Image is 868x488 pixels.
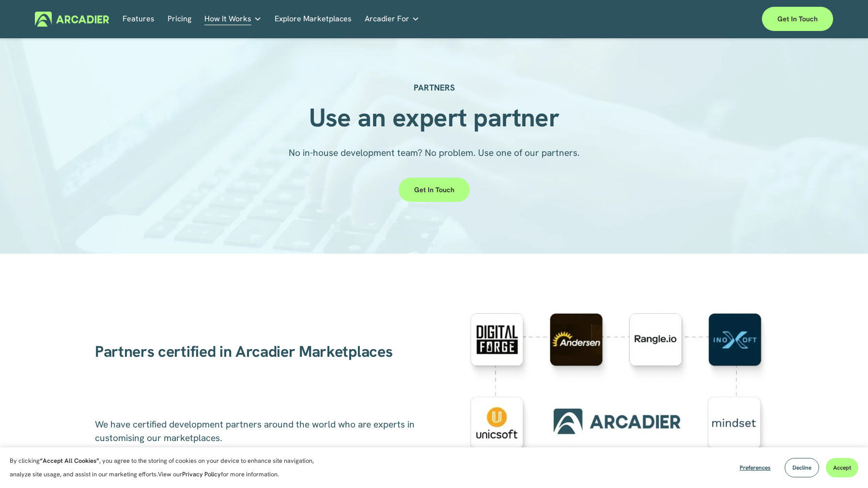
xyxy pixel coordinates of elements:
strong: Use an expert partner [309,101,559,134]
span: We have certified development partners around the world who are experts in customising our market... [95,418,417,444]
a: folder dropdown [365,12,419,27]
strong: “Accept All Cookies” [40,457,99,465]
a: folder dropdown [204,12,262,27]
a: Pricing [168,12,191,27]
span: Preferences [740,464,771,472]
span: Accept [833,464,851,472]
button: Decline [785,458,819,477]
span: No in-house development team? No problem. Use one of our partners. [289,147,580,159]
a: Explore Marketplaces [275,12,352,27]
a: Get in touch [399,178,470,202]
button: Accept [826,458,858,477]
span: Decline [792,464,811,472]
img: Arcadier [35,12,109,27]
span: Partners certified in Arcadier Marketplaces [95,341,392,362]
a: Features [123,12,155,27]
a: Get in touch [762,7,833,31]
p: By clicking , you agree to the storing of cookies on your device to enhance site navigation, anal... [10,454,325,481]
span: Arcadier For [365,12,409,26]
strong: PARTNERS [414,82,455,93]
span: How It Works [204,12,251,26]
a: Privacy Policy [182,470,221,478]
button: Preferences [732,458,778,477]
